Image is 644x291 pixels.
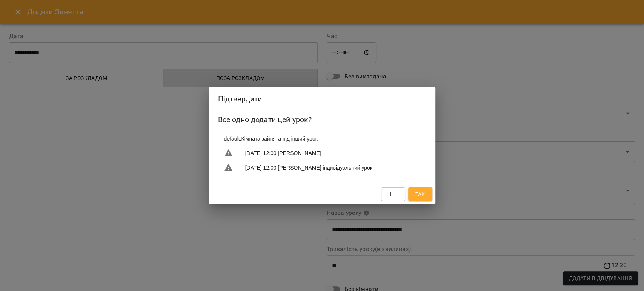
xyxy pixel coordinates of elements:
li: [DATE] 12:00 [PERSON_NAME] [218,145,426,161]
button: Так [408,187,432,201]
li: default : Кімната зайнята під інший урок [218,132,426,145]
h2: Підтвердити [218,93,426,105]
span: Ні [390,190,396,199]
li: [DATE] 12:00 [PERSON_NAME] індивідуальний урок [218,160,426,175]
h6: Все одно додати цей урок? [218,114,426,126]
button: Ні [381,187,405,201]
span: Так [415,190,425,199]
